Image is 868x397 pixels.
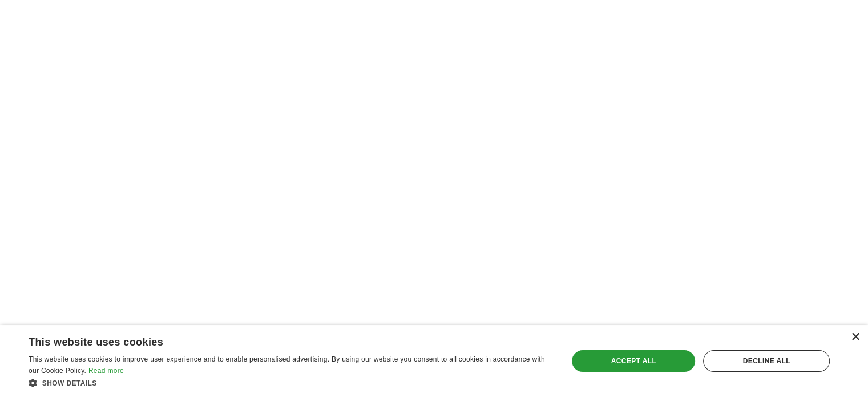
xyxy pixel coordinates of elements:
span: This website uses cookies to improve user experience and to enable personalised advertising. By u... [29,355,545,375]
div: Show details [29,377,552,388]
div: This website uses cookies [29,332,523,349]
a: Read more, opens a new window [88,367,124,375]
div: Accept all [572,350,695,372]
div: Decline all [703,350,830,372]
div: Close [851,333,859,342]
span: Show details [42,379,97,387]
